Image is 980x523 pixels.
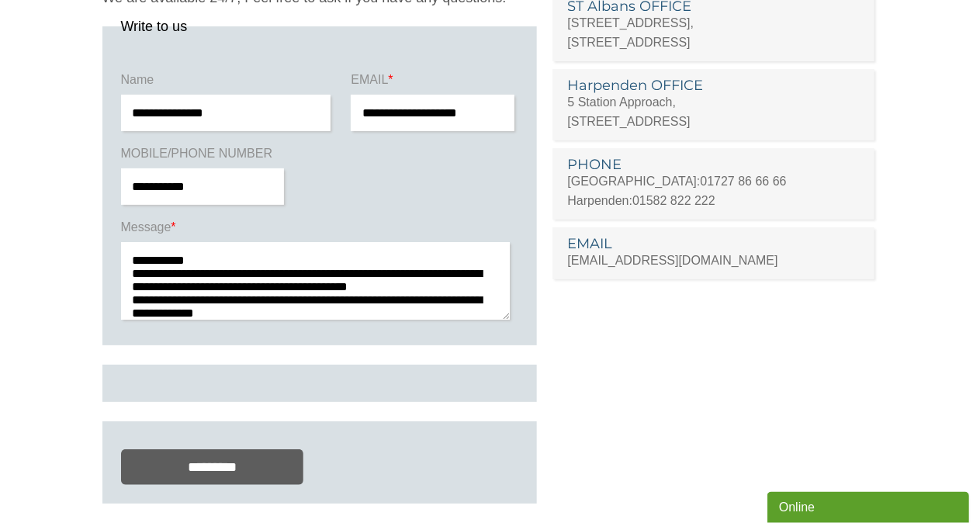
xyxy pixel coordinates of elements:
[351,71,518,95] label: EMAIL
[568,171,860,191] p: [GEOGRAPHIC_DATA]:
[121,219,518,242] label: Message
[701,175,787,188] a: 01727 86 66 66
[632,194,715,207] a: 01582 822 222
[568,13,860,52] p: [STREET_ADDRESS], [STREET_ADDRESS]
[568,254,778,267] a: [EMAIL_ADDRESS][DOMAIN_NAME]
[568,78,860,92] h3: Harpenden OFFICE
[121,71,335,95] label: Name
[568,158,860,171] h3: PHONE
[767,489,972,523] iframe: chat widget
[121,145,288,168] label: MOBILE/PHONE NUMBER
[568,237,860,251] h3: EMAIL
[568,191,860,210] p: Harpenden:
[121,19,188,33] legend: Write to us
[568,92,860,131] p: 5 Station Approach, [STREET_ADDRESS]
